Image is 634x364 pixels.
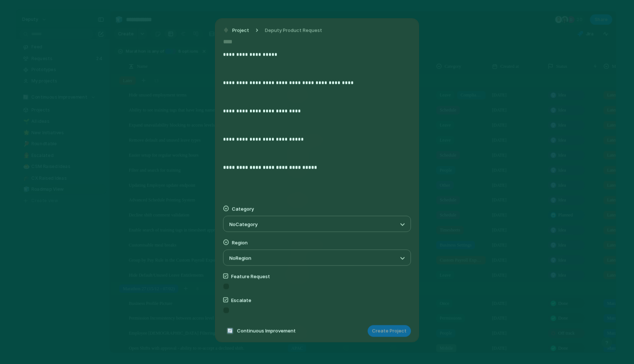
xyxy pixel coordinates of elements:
[221,25,251,36] button: Project
[226,327,234,335] div: 🔄
[260,25,327,36] button: Deputy Product Request
[231,273,270,279] span: Feature Request
[232,206,254,212] span: Category
[265,26,322,34] span: Deputy Product Request
[231,297,251,303] span: Escalate
[232,26,249,34] span: Project
[232,240,248,245] span: Region
[237,327,296,335] span: Continuous Improvement
[229,221,258,227] span: No Category
[229,255,251,261] span: No Region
